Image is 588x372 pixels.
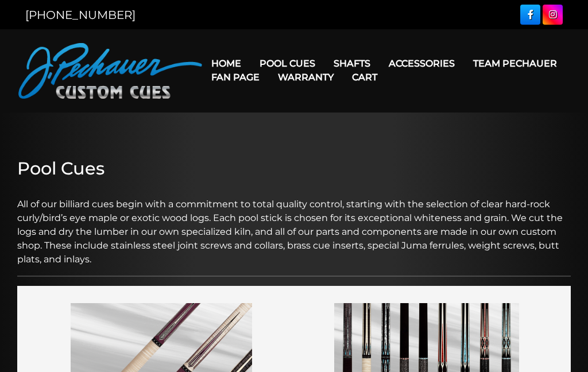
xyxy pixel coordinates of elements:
a: Fan Page [202,63,269,92]
a: Accessories [380,49,464,78]
a: Team Pechauer [464,49,566,78]
a: Home [202,49,250,78]
p: All of our billiard cues begin with a commitment to total quality control, starting with the sele... [17,184,571,266]
a: [PHONE_NUMBER] [25,8,136,22]
a: Cart [343,63,386,92]
h2: Pool Cues [17,158,571,180]
a: Warranty [269,63,343,92]
a: Shafts [324,49,380,78]
img: Pechauer Custom Cues [18,43,202,99]
a: Pool Cues [250,49,324,78]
